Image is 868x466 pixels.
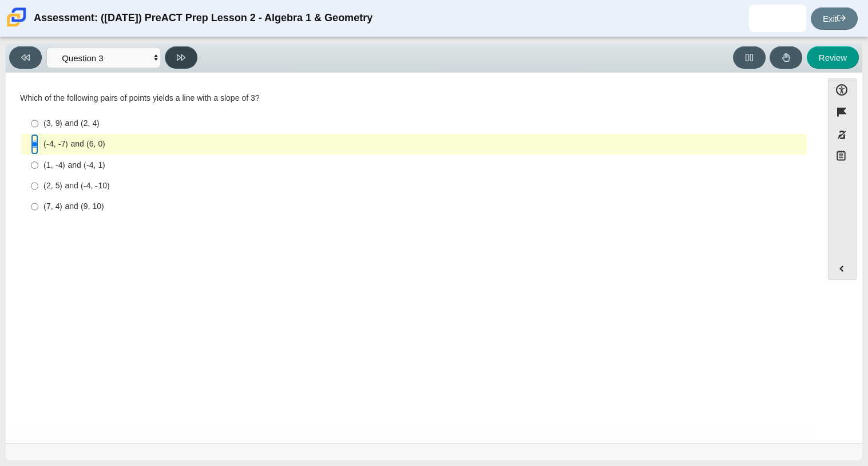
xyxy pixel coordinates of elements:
[11,78,817,439] div: Assessment items
[768,9,787,27] img: diego.merazperez.ptFZzX
[34,5,372,32] div: Assessment: ([DATE]) PreACT Prep Lesson 2 - Algebra 1 & Geometry
[43,160,802,171] div: (1, -4) and (-4, 1)
[43,118,802,129] div: (3, 9) and (2, 4)
[43,201,802,212] div: (7, 4) and (9, 10)
[828,78,857,101] button: Open Accessibility Menu
[5,5,29,29] img: Carmen School of Science & Technology
[828,124,857,146] button: Toggle response masking
[828,146,857,169] button: Notepad
[43,180,802,192] div: (2, 5) and (-4, -10)
[20,93,808,104] div: Which of the following pairs of points yields a line with a slope of 3?
[770,46,802,69] button: Raise Your Hand
[811,7,858,30] a: Exit
[829,258,856,279] button: Expand menu. Displays the button labels.
[828,101,857,123] button: Flag item
[5,21,29,31] a: Carmen School of Science & Technology
[43,139,802,150] div: (-4, -7) and (6, 0)
[807,46,859,69] button: Review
